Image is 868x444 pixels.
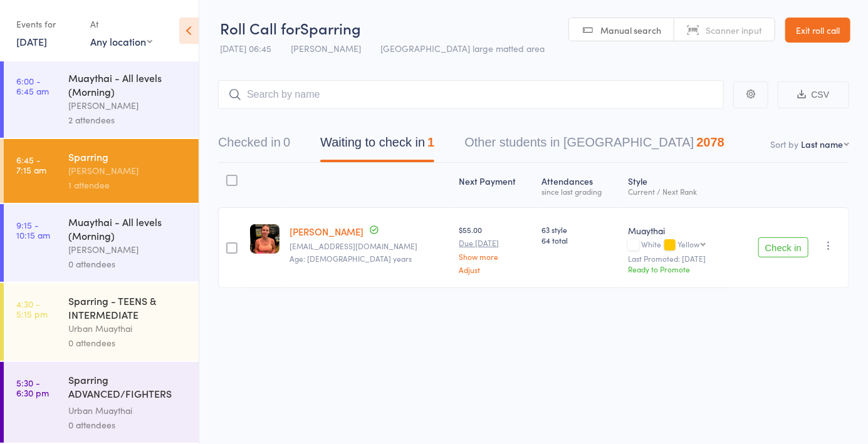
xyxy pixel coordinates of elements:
[250,224,280,254] img: image1744100639.png
[380,42,545,54] span: [GEOGRAPHIC_DATA] large matted area
[68,150,188,163] div: Sparring
[4,139,199,203] a: 6:45 -7:15 amSparring[PERSON_NAME]1 attendee
[68,163,188,178] div: [PERSON_NAME]
[68,336,188,350] div: 0 attendees
[220,42,271,54] span: [DATE] 06:45
[16,220,50,240] time: 9:15 - 10:15 am
[454,168,537,202] div: Next Payment
[68,294,188,321] div: Sparring - TEENS & INTERMEDIATE
[459,224,532,274] div: $55.00
[628,264,726,274] div: Ready to Promote
[600,24,661,36] span: Manual search
[536,168,623,202] div: Atten­dances
[300,18,361,38] span: Sparring
[770,138,798,150] label: Sort by
[68,242,188,257] div: [PERSON_NAME]
[68,403,188,418] div: Urban Muaythai
[628,224,726,237] div: Muaythai
[68,113,188,127] div: 2 attendees
[541,187,618,195] div: since last grading
[320,129,434,162] button: Waiting to check in1
[68,98,188,113] div: [PERSON_NAME]
[541,224,618,235] span: 63 style
[68,321,188,336] div: Urban Muaythai
[16,378,49,398] time: 5:30 - 6:30 pm
[68,178,188,192] div: 1 attendee
[16,14,78,34] div: Events for
[706,24,762,36] span: Scanner input
[778,81,849,108] button: CSV
[16,299,48,319] time: 4:30 - 5:15 pm
[696,135,724,149] div: 2078
[4,362,199,443] a: 5:30 -6:30 pmSparring ADVANCED/FIGHTERS (Invite only)Urban Muaythai0 attendees
[4,60,199,138] a: 6:00 -6:45 amMuaythai - All levels (Morning)[PERSON_NAME]2 attendees
[459,252,532,261] a: Show more
[90,34,152,48] div: Any location
[16,155,46,175] time: 6:45 - 7:15 am
[623,168,731,202] div: Style
[218,80,724,109] input: Search by name
[290,242,449,250] small: jazzybhunt@aol.com
[16,34,47,48] a: [DATE]
[283,135,290,149] div: 0
[290,253,412,264] span: Age: [DEMOGRAPHIC_DATA] years
[16,76,49,96] time: 6:00 - 6:45 am
[628,254,726,263] small: Last Promoted: [DATE]
[427,135,434,149] div: 1
[4,204,199,282] a: 9:15 -10:15 amMuaythai - All levels (Morning)[PERSON_NAME]0 attendees
[90,14,152,34] div: At
[459,239,532,247] small: Due [DATE]
[291,42,361,54] span: [PERSON_NAME]
[68,71,188,98] div: Muaythai - All levels (Morning)
[677,240,699,248] div: Yellow
[758,237,808,257] button: Check in
[4,283,199,361] a: 4:30 -5:15 pmSparring - TEENS & INTERMEDIATEUrban Muaythai0 attendees
[68,215,188,242] div: Muaythai - All levels (Morning)
[628,187,726,195] div: Current / Next Rank
[785,18,850,43] a: Exit roll call
[220,18,300,38] span: Roll Call for
[68,373,188,403] div: Sparring ADVANCED/FIGHTERS (Invite only)
[628,240,726,250] div: White
[218,129,290,162] button: Checked in0
[464,129,724,162] button: Other students in [GEOGRAPHIC_DATA]2078
[801,138,843,150] div: Last name
[541,235,618,245] span: 64 total
[68,418,188,432] div: 0 attendees
[68,257,188,271] div: 0 attendees
[459,266,532,274] a: Adjust
[290,225,363,238] a: [PERSON_NAME]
